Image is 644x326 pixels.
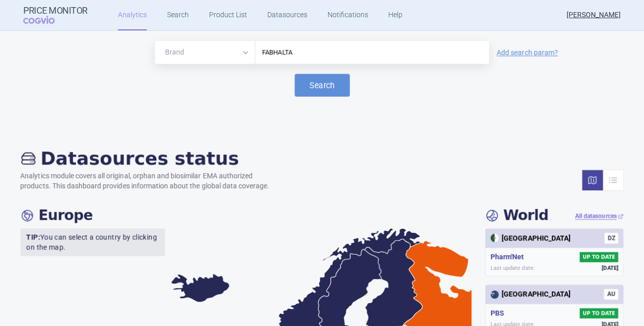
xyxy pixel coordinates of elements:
h2: Datasources status [20,147,279,169]
span: UP TO DATE [580,252,618,262]
div: [GEOGRAPHIC_DATA] [491,233,571,243]
h5: Pharm'Net [491,252,528,262]
span: COGVIO [23,16,69,24]
h5: PBS [491,308,508,318]
p: You can select a country by clicking on the map. [20,228,165,256]
img: Australia [491,291,499,299]
img: Algeria [491,234,499,242]
button: Search [295,74,350,97]
span: AU [604,289,618,300]
span: Last update date: [491,264,535,272]
p: Analytics module covers all original, orphan and biosimilar EMA authorized products. This dashboa... [20,171,279,191]
span: DZ [605,233,618,243]
a: Price MonitorCOGVIO [23,6,88,25]
a: All datasources [575,212,624,221]
strong: Price Monitor [23,6,88,16]
h4: World [485,207,548,224]
span: [DATE] [602,264,618,272]
strong: TIP: [26,233,40,241]
span: UP TO DATE [580,308,618,318]
div: [GEOGRAPHIC_DATA] [491,290,571,300]
h4: Europe [20,207,93,224]
a: Add search param? [497,49,558,56]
